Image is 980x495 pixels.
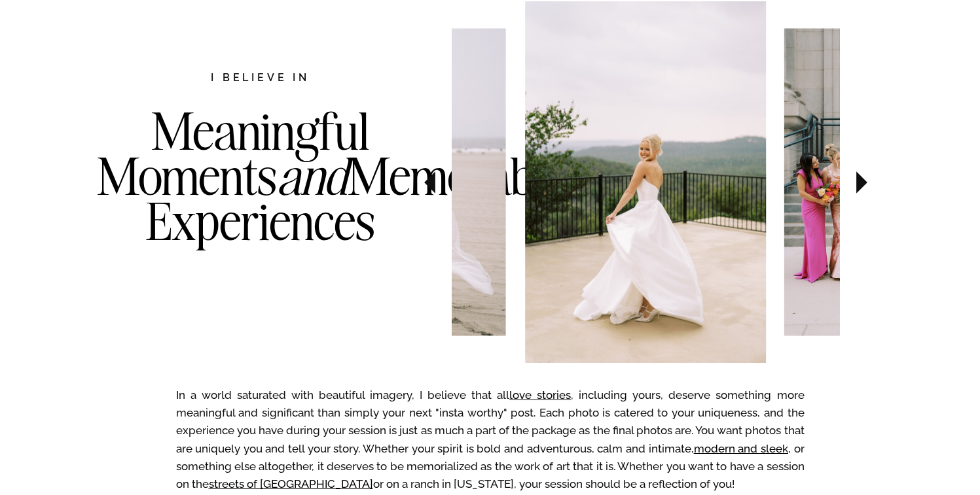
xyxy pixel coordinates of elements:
[509,388,571,401] a: love stories
[97,109,424,297] h3: Meaningful Moments Memorable Experiences
[285,28,505,335] img: Bride and Groom just married
[694,442,788,455] a: modern and sleek
[209,477,373,490] a: streets of [GEOGRAPHIC_DATA]
[142,70,379,88] h2: I believe in
[277,144,348,208] i: and
[525,1,767,363] img: Wedding ceremony in front of the statue of liberty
